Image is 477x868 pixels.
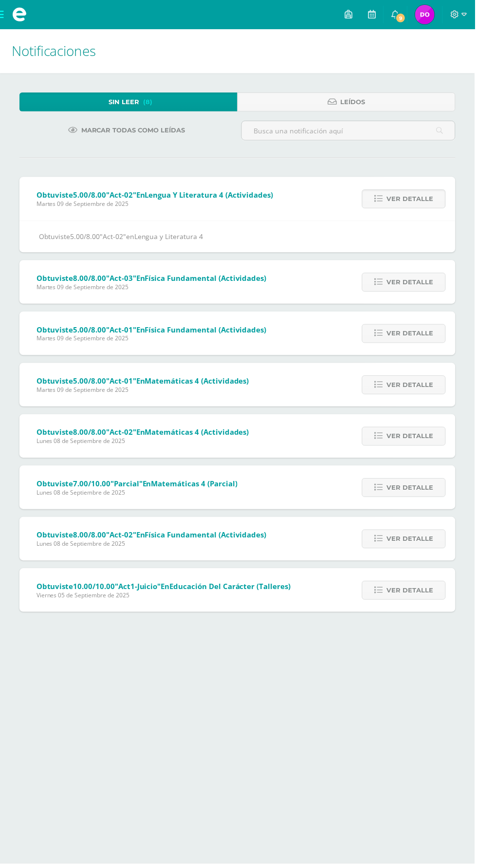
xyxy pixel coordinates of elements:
[146,326,268,336] span: Física Fundamental (Actividades)
[37,584,292,594] span: Obtuviste en
[135,233,204,242] span: Lengua y Literatura 4
[146,275,268,284] span: Física Fundamental (Actividades)
[146,533,268,542] span: Física Fundamental (Actividades)
[110,93,140,111] span: Sin leer
[107,275,137,284] span: "Act-03"
[388,533,435,551] span: Ver detalle
[388,378,435,396] span: Ver detalle
[73,378,107,388] span: 5.00/8.00
[73,275,107,284] span: 8.00/8.00
[37,201,275,209] span: Martes 09 de Septiembre de 2025
[388,326,435,344] span: Ver detalle
[238,93,458,112] a: Leídos
[37,378,250,388] span: Obtuviste en
[39,232,438,244] div: Obtuviste en
[37,326,268,336] span: Obtuviste en
[388,429,435,447] span: Ver detalle
[107,191,137,201] span: "Act-02"
[37,336,268,344] span: Martes 09 de Septiembre de 2025
[37,542,268,551] span: Lunes 08 de Septiembre de 2025
[73,584,115,594] span: 10.00/10.00
[243,122,457,141] input: Busca una notificación aquí
[73,533,107,542] span: 8.00/8.00
[417,5,437,24] img: 46ad714cfab861a726726716359132be.png
[107,378,137,388] span: "Act-01"
[144,93,153,111] span: (8)
[342,93,367,111] span: Leídos
[73,326,107,336] span: 5.00/8.00
[107,326,137,336] span: "Act-01"
[73,429,107,439] span: 8.00/8.00
[37,429,250,439] span: Obtuviste en
[146,378,250,388] span: Matemáticas 4 (Actividades)
[111,481,143,491] span: "Parcial"
[37,191,275,201] span: Obtuviste en
[152,481,238,491] span: Matemáticas 4 (Parcial)
[73,191,107,201] span: 5.00/8.00
[37,275,268,284] span: Obtuviste en
[388,584,435,602] span: Ver detalle
[37,439,250,447] span: Lunes 08 de Septiembre de 2025
[146,191,275,201] span: Lengua y Literatura 4 (Actividades)
[388,191,435,209] span: Ver detalle
[37,388,250,396] span: Martes 09 de Septiembre de 2025
[37,481,238,491] span: Obtuviste en
[146,429,250,439] span: Matemáticas 4 (Actividades)
[19,93,238,112] a: Sin leer(8)
[100,233,127,242] span: "Act-02"
[37,491,238,499] span: Lunes 08 de Septiembre de 2025
[37,284,268,293] span: Martes 09 de Septiembre de 2025
[107,533,137,542] span: "Act-02"
[115,584,162,594] span: "Act1-Juicio"
[388,481,435,499] span: Ver detalle
[107,429,137,439] span: "Act-02"
[397,13,408,23] span: 9
[73,481,111,491] span: 7.00/10.00
[56,121,198,140] a: Marcar todas como leídas
[71,233,100,242] span: 5.00/8.00
[170,584,292,594] span: Educación del carácter (Talleres)
[388,275,435,293] span: Ver detalle
[37,594,292,602] span: Viernes 05 de Septiembre de 2025
[12,42,96,60] span: Notificaciones
[82,122,186,140] span: Marcar todas como leídas
[37,533,268,542] span: Obtuviste en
